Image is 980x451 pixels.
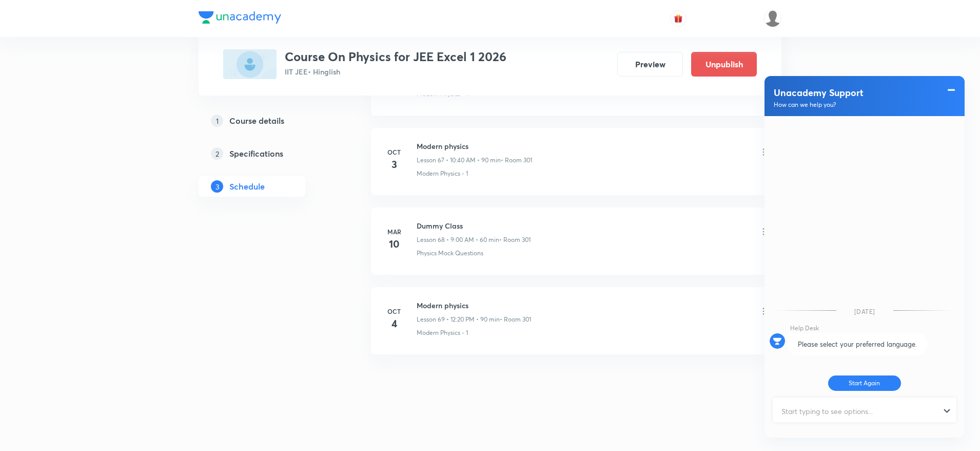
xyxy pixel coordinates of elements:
span: Help Desk [790,324,819,332]
h5: Schedule [229,180,265,193]
img: avatar [674,14,683,23]
h4: 10 [384,236,404,252]
p: • Room 301 [499,235,531,245]
h6: Mar [384,227,404,236]
p: Physics Mock Questions [417,249,483,258]
p: 3 [211,180,223,193]
button: avatar [670,10,687,27]
a: 1Course details [199,110,338,131]
p: • Room 301 [500,315,531,324]
h3: Course On Physics for JEE Excel 1 2026 [285,49,506,64]
img: Ankit Porwal [764,10,781,27]
span: [DATE] [854,308,875,315]
h6: Oct [384,307,404,316]
img: Company Logo [199,11,281,24]
p: IIT JEE • Hinglish [285,66,506,77]
h5: Specifications [229,147,283,160]
a: Company Logo [199,11,281,26]
label: Unacademy Support [774,86,919,99]
h6: Oct [384,147,404,157]
h4: 4 [384,316,404,331]
p: Lesson 67 • 10:40 AM • 90 min [417,156,501,165]
p: Lesson 68 • 9:00 AM • 60 min [417,235,499,245]
h5: Course details [229,115,284,127]
p: Modern Physics - 1 [417,169,468,178]
a: 2Specifications [199,143,338,164]
p: Modern Physics - 1 [417,328,468,337]
img: D26B3AB7-1C2F-4684-90B5-459F54898585_plus.png [223,49,277,79]
p: • Room 301 [501,156,532,165]
h6: Modern physics [417,300,531,311]
h6: Dummy Class [417,220,531,231]
button: Preview [617,52,683,77]
h4: 3 [384,157,404,172]
p: 1 [211,115,223,127]
button: Unpublish [691,52,757,77]
span: Please select your preferred language. [798,340,917,349]
input: Start typing to see options... [774,399,946,424]
p: 2 [211,147,223,160]
button: Start Again [828,375,901,391]
label: How can we help you? [774,101,919,108]
p: Lesson 69 • 12:20 PM • 90 min [417,315,500,324]
h6: Modern physics [417,141,532,152]
div: Minimize [946,84,956,94]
